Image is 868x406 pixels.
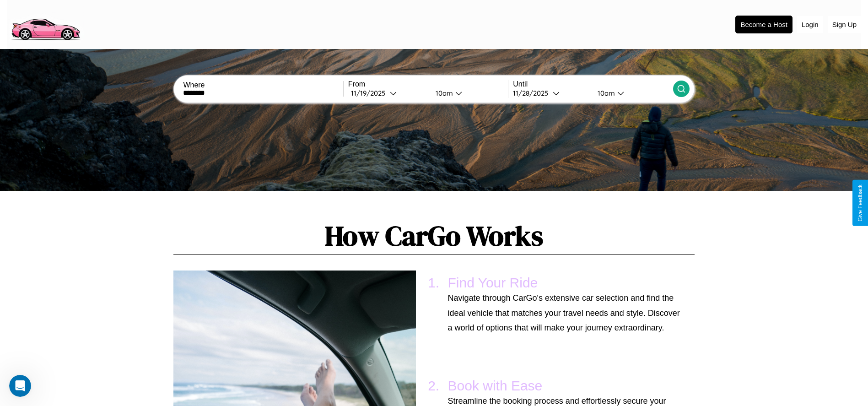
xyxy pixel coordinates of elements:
[735,16,793,33] button: Become a Host
[513,89,553,97] div: 11 / 28 / 2025
[443,271,685,340] li: Find Your Ride
[448,291,681,335] p: Navigate through CarGo's extensive car selection and find the ideal vehicle that matches your tra...
[513,80,673,88] label: Until
[857,184,863,222] div: Give Feedback
[351,89,390,97] div: 11 / 19 / 2025
[173,217,694,255] h1: How CarGo Works
[593,89,617,97] div: 10am
[9,375,31,397] iframe: Intercom live chat
[348,88,428,98] button: 11/19/2025
[797,16,823,33] button: Login
[183,81,343,89] label: Where
[348,80,508,88] label: From
[431,89,455,97] div: 10am
[7,5,84,43] img: logo
[828,16,861,33] button: Sign Up
[590,88,673,98] button: 10am
[428,88,508,98] button: 10am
